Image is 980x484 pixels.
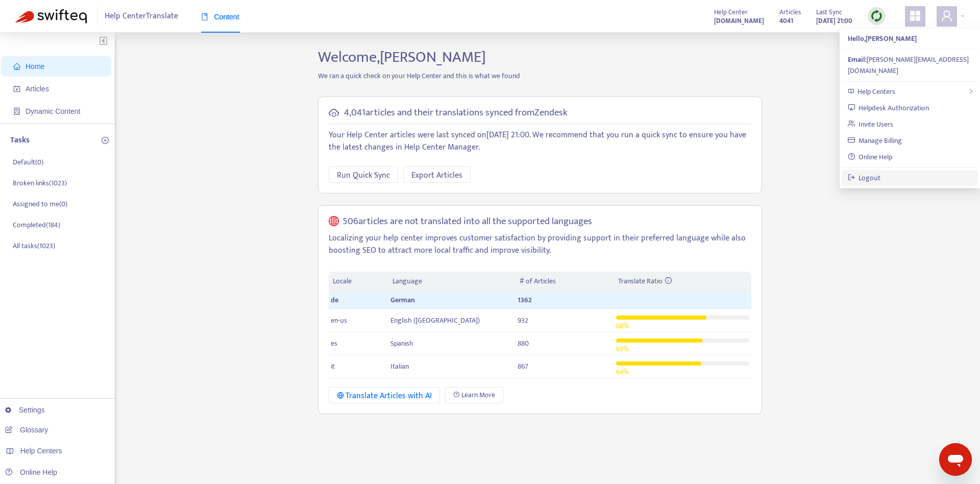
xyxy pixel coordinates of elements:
div: [PERSON_NAME][EMAIL_ADDRESS][DOMAIN_NAME] [848,54,972,77]
span: Help Centers [857,86,895,98]
span: cloud-sync [329,108,339,118]
p: We ran a quick check on your Help Center and this is what we found [310,70,770,81]
button: Run Quick Sync [329,166,398,183]
span: global [329,216,339,228]
p: Default ( 0 ) [13,157,43,167]
a: Learn More [445,387,503,403]
span: Help Centers [20,447,62,455]
span: it [331,360,335,372]
a: Glossary [5,426,48,434]
iframe: Button to launch messaging window [939,443,972,476]
a: Manage Billing [848,135,902,147]
p: Tasks [10,134,30,147]
a: [DOMAIN_NAME] [714,15,764,27]
span: 880 [518,337,529,349]
span: Home [26,62,44,70]
strong: [DOMAIN_NAME] [714,15,764,27]
img: Swifteq [15,9,87,23]
span: Italian [390,360,409,372]
span: user [941,10,953,22]
p: Your Help Center articles were last synced on [DATE] 21:00 . We recommend that you run a quick sy... [329,129,751,154]
span: book [201,13,208,20]
span: 65 % [616,343,629,355]
a: Online Help [5,468,57,476]
button: Export Articles [403,166,471,183]
strong: 4041 [779,15,793,27]
span: Spanish [390,337,413,349]
strong: Email: [848,54,867,65]
a: Logout [848,172,881,184]
h5: 506 articles are not translated into all the supported languages [342,216,592,228]
p: All tasks ( 1023 ) [13,240,55,251]
span: container [13,108,20,115]
div: Translate Ratio [618,276,747,287]
a: Online Help [848,151,893,163]
span: es [331,337,337,349]
span: de [331,294,338,306]
span: Help Center Translate [105,7,178,26]
span: Help Center [714,7,748,18]
a: Settings [5,406,45,414]
span: account-book [13,85,20,92]
strong: [DATE] 21:00 [816,15,852,27]
strong: Hello, [PERSON_NAME] [848,33,917,44]
img: sync.dc5367851b00ba804db3.png [870,10,883,22]
span: German [390,294,415,306]
p: Broken links ( 1023 ) [13,178,67,188]
span: plus-circle [102,137,109,144]
span: Welcome, [PERSON_NAME] [318,44,486,70]
span: 64 % [616,366,629,378]
span: Articles [26,85,49,93]
span: Articles [779,7,801,18]
span: 932 [518,314,528,326]
button: Translate Articles with AI [329,387,440,403]
span: English ([GEOGRAPHIC_DATA]) [390,314,480,326]
th: # of Articles [516,272,614,292]
span: Export Articles [411,169,462,182]
span: Dynamic Content [26,107,80,115]
span: home [13,63,20,70]
span: right [968,88,974,94]
span: Content [201,13,239,21]
span: Run Quick Sync [337,169,390,182]
p: Completed ( 184 ) [13,220,60,230]
span: Learn More [461,390,495,401]
p: Localizing your help center improves customer satisfaction by providing support in their preferre... [329,232,751,257]
div: Translate Articles with AI [337,390,432,402]
span: appstore [909,10,921,22]
span: Last Sync [816,7,842,18]
span: 867 [518,360,528,372]
p: Assigned to me ( 0 ) [13,199,67,209]
span: en-us [331,314,347,326]
a: Invite Users [848,118,894,130]
h5: 4,041 articles and their translations synced from Zendesk [344,107,568,119]
a: Helpdesk Authorization [848,102,929,114]
th: Language [388,272,515,292]
th: Locale [329,272,389,292]
span: 68 % [616,320,629,332]
span: 1362 [518,294,532,306]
